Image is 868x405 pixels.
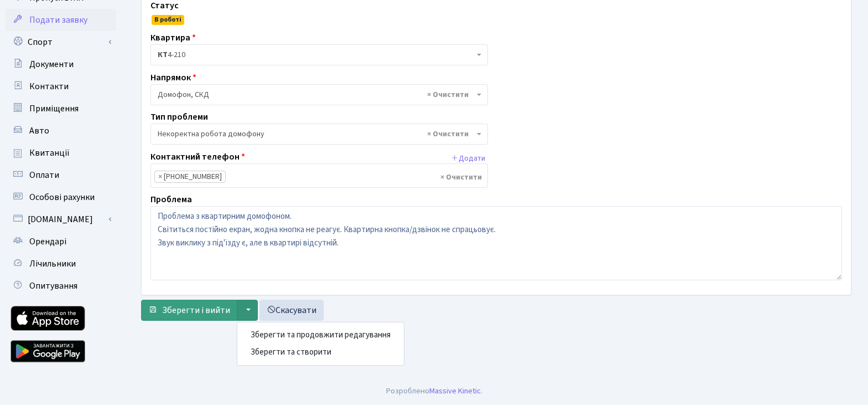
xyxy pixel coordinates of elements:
[158,129,474,140] span: Некоректна робота домофону
[162,304,230,316] span: Зберегти і вийти
[6,208,116,230] a: [DOMAIN_NAME]
[150,44,488,65] span: <b>КТ</b>&nbsp;&nbsp;&nbsp;&nbsp;4-210
[29,169,59,181] span: Оплати
[150,206,842,280] textarea: Проблема з квартирним домофоном. Світиться постійно екран, жодна кнопка не реагує. Квартирна кноп...
[440,172,482,183] span: Видалити всі елементи
[29,102,79,115] span: Приміщення
[150,84,488,105] span: Домофон, СКД
[6,142,116,164] a: Квитанції
[6,98,116,120] a: Приміщення
[6,275,116,297] a: Опитування
[237,327,404,344] button: Зберегти та продовжити редагування
[150,193,192,206] label: Проблема
[29,80,69,93] span: Контакти
[29,125,49,137] span: Авто
[6,164,116,186] a: Оплати
[29,14,87,26] span: Подати заявку
[6,75,116,98] a: Контакти
[158,49,474,60] span: <b>КТ</b>&nbsp;&nbsp;&nbsp;&nbsp;4-210
[29,147,70,159] span: Квитанції
[6,253,116,275] a: Лічильники
[29,58,74,70] span: Документи
[150,31,196,44] label: Квартира
[6,31,116,53] a: Спорт
[448,150,488,167] button: Додати
[141,300,237,321] button: Зберегти і вийти
[158,89,474,100] span: Домофон, СКД
[6,186,116,208] a: Особові рахунки
[386,385,482,397] div: Розроблено .
[427,129,469,140] span: Видалити всі елементи
[150,110,208,124] label: Тип проблеми
[6,230,116,253] a: Орендарі
[429,385,481,397] a: Massive Kinetic
[154,171,226,183] li: (050) 469-06-21
[29,191,95,203] span: Особові рахунки
[158,49,168,60] b: КТ
[150,124,488,145] span: Некоректна робота домофону
[29,280,77,292] span: Опитування
[6,53,116,75] a: Документи
[150,71,196,84] label: Напрямок
[152,15,184,25] span: В роботі
[6,9,116,31] a: Подати заявку
[158,171,162,182] span: ×
[29,235,66,248] span: Орендарі
[150,150,245,163] label: Контактний телефон
[259,300,324,321] a: Скасувати
[6,120,116,142] a: Авто
[29,258,76,270] span: Лічильники
[237,344,404,361] button: Зберегти та створити
[427,89,469,100] span: Видалити всі елементи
